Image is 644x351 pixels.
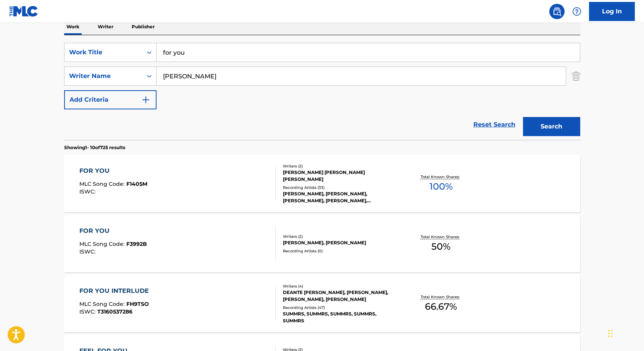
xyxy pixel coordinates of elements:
[572,7,581,16] img: help
[69,71,138,81] div: Writer Name
[283,169,398,183] div: [PERSON_NAME] [PERSON_NAME] [PERSON_NAME]
[283,283,398,289] div: Writers ( 4 )
[97,308,132,315] span: T3160537286
[64,155,580,212] a: FOR YOUMLC Song Code:F1405MISWC:Writers (2)[PERSON_NAME] [PERSON_NAME] [PERSON_NAME]Recording Art...
[283,305,398,310] div: Recording Artists ( 47 )
[431,240,450,253] span: 50 %
[523,117,580,136] button: Search
[79,188,97,195] span: ISWC :
[79,180,126,187] span: MLC Song Code :
[606,314,644,351] iframe: Chat Widget
[126,240,147,247] span: F3992B
[283,248,398,254] div: Recording Artists ( 0 )
[283,163,398,169] div: Writers ( 2 )
[552,7,562,16] img: search
[69,48,138,57] div: Work Title
[64,90,157,109] button: Add Criteria
[79,240,126,247] span: MLC Song Code :
[425,300,457,314] span: 66.67 %
[283,289,398,303] div: DEANTE [PERSON_NAME], [PERSON_NAME], [PERSON_NAME], [PERSON_NAME]
[129,19,157,35] p: Publisher
[79,248,97,255] span: ISWC :
[549,4,565,19] a: Public Search
[64,275,580,332] a: FOR YOU INTERLUDEMLC Song Code:FH9TSOISWC:T3160537286Writers (4)DEANTE [PERSON_NAME], [PERSON_NAM...
[64,144,125,151] p: Showing 1 - 10 of 725 results
[79,226,147,236] div: FOR YOU
[9,6,39,17] img: MLC Logo
[64,19,82,35] p: Work
[79,286,153,296] div: FOR YOU INTERLUDE
[126,301,149,307] span: FH9TSO
[64,43,580,140] form: Search Form
[79,166,147,175] div: FOR YOU
[470,116,519,133] a: Reset Search
[64,215,580,272] a: FOR YOUMLC Song Code:F3992BISWC:Writers (2)[PERSON_NAME], [PERSON_NAME]Recording Artists (0)Total...
[589,2,635,21] a: Log In
[569,4,584,19] div: Help
[572,67,580,86] img: Delete Criterion
[141,95,150,104] img: 9d2ae6d4665cec9f34b9.svg
[283,190,398,204] div: [PERSON_NAME], [PERSON_NAME], [PERSON_NAME], [PERSON_NAME], [PERSON_NAME]
[421,174,462,180] p: Total Known Shares:
[283,310,398,324] div: SUMMRS, SUMMRS, SUMMRS, SUMMRS, SUMMRS
[79,308,97,315] span: ISWC :
[608,322,613,345] div: Drag
[421,234,462,240] p: Total Known Shares:
[95,19,116,35] p: Writer
[126,180,147,187] span: F1405M
[429,180,453,193] span: 100 %
[421,294,462,300] p: Total Known Shares:
[283,185,398,190] div: Recording Artists ( 33 )
[283,234,398,239] div: Writers ( 2 )
[283,239,398,246] div: [PERSON_NAME], [PERSON_NAME]
[79,301,126,307] span: MLC Song Code :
